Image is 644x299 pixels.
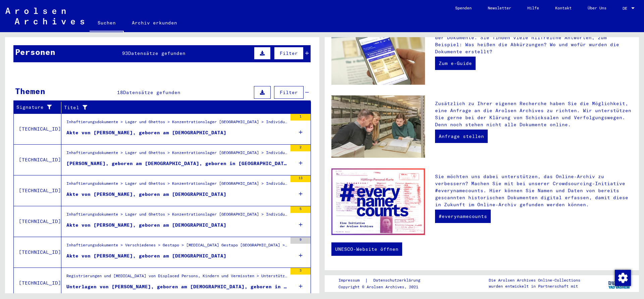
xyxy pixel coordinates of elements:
[331,22,425,85] img: eguide.jpg
[290,237,311,244] div: 9
[338,277,428,284] div: |
[435,100,632,128] p: Zusätzlich zu Ihrer eigenen Recherche haben Sie die Möglichkeit, eine Anfrage an die Arolsen Arch...
[5,8,84,24] img: Arolsen_neg.svg
[66,211,287,221] div: Inhaftierungsdokumente > Lager und Ghettos > Konzentrationslager [GEOGRAPHIC_DATA] > Individuelle...
[14,268,61,298] td: [TECHNICAL_ID]
[66,180,287,190] div: Inhaftierungsdokumente > Lager und Ghettos > Konzentrationslager [GEOGRAPHIC_DATA] > Individuelle...
[15,46,55,58] div: Personen
[16,104,53,111] div: Signature
[14,206,61,237] td: [TECHNICAL_ID]
[66,191,226,198] div: Akte von [PERSON_NAME], geboren am [DEMOGRAPHIC_DATA]
[66,273,287,282] div: Registrierungen und [MEDICAL_DATA] von Displaced Persons, Kindern und Vermissten > Unterstützungs...
[128,50,185,56] span: Datensätze gefunden
[280,89,298,95] span: Filter
[290,268,311,275] div: 3
[435,57,476,70] a: Zum e-Guide
[435,210,491,223] a: #everynamecounts
[331,95,425,158] img: inquiries.jpg
[66,160,287,167] div: [PERSON_NAME], geboren am [DEMOGRAPHIC_DATA], geboren in [GEOGRAPHIC_DATA], [DEMOGRAPHIC_DATA]
[489,283,580,289] p: wurden entwickelt in Partnerschaft mit
[122,50,128,56] span: 93
[489,277,580,283] p: Die Arolsen Archives Online-Collections
[338,277,365,284] a: Impressum
[64,102,303,113] div: Titel
[607,275,632,292] img: yv_logo.png
[14,237,61,268] td: [TECHNICAL_ID]
[14,175,61,206] td: [TECHNICAL_ID]
[64,104,294,111] div: Titel
[623,6,630,11] span: DE
[331,242,402,256] a: UNESCO-Website öffnen
[66,242,287,251] div: Inhaftierungsdokumente > Verschiedenes > Gestapo > [MEDICAL_DATA] Gestapo [GEOGRAPHIC_DATA] > Dok...
[368,277,428,284] a: Datenschutzerklärung
[124,15,185,31] a: Archiv erkunden
[66,283,287,290] div: Unterlagen von [PERSON_NAME], geboren am [DEMOGRAPHIC_DATA], geboren in [GEOGRAPHIC_DATA] und von...
[338,284,428,290] p: Copyright © Arolsen Archives, 2021
[435,27,632,55] p: Der interaktive e-Guide liefert Hintergrundwissen zum Verständnis der Dokumente. Sie finden viele...
[16,102,61,113] div: Signature
[66,119,287,128] div: Inhaftierungsdokumente > Lager und Ghettos > Konzentrationslager [GEOGRAPHIC_DATA] > Individuelle...
[280,50,298,56] span: Filter
[331,168,425,235] img: enc.jpg
[90,15,124,32] a: Suchen
[290,206,311,213] div: 5
[274,47,304,60] button: Filter
[66,252,226,259] div: Akte von [PERSON_NAME], geboren am [DEMOGRAPHIC_DATA]
[435,130,488,143] a: Anfrage stellen
[66,222,226,229] div: Akte von [PERSON_NAME], geboren am [DEMOGRAPHIC_DATA]
[615,270,631,286] img: Zustimmung ändern
[274,86,304,99] button: Filter
[66,150,287,159] div: Inhaftierungsdokumente > Lager und Ghettos > Konzentrationslager [GEOGRAPHIC_DATA] > Individuelle...
[66,129,226,136] div: Akte von [PERSON_NAME], geboren am [DEMOGRAPHIC_DATA]
[614,270,631,286] div: Zustimmung ändern
[435,173,632,208] p: Sie möchten uns dabei unterstützen, das Online-Archiv zu verbessern? Machen Sie mit bei unserer C...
